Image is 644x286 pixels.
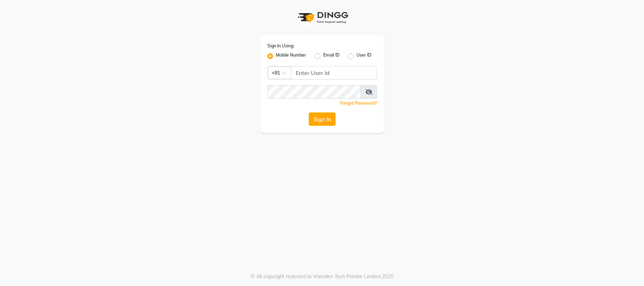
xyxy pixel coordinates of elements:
[294,7,350,28] img: logo1.svg
[267,43,294,49] label: Sign In Using:
[309,112,336,126] button: Sign In
[323,52,340,60] label: Email ID
[291,66,377,80] input: Username
[356,52,371,60] label: User ID
[276,52,306,60] label: Mobile Number
[340,100,377,106] a: Forgot Password?
[267,85,361,99] input: Username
